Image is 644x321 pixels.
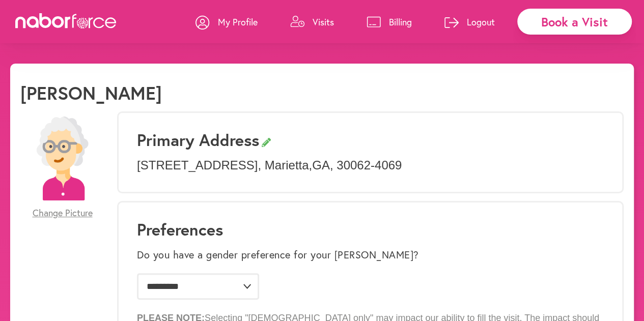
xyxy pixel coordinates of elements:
[137,220,604,239] h1: Preferences
[137,130,604,150] h3: Primary Address
[20,82,162,104] h1: [PERSON_NAME]
[367,7,412,37] a: Billing
[313,16,334,28] p: Visits
[517,9,632,35] div: Book a Visit
[467,16,495,28] p: Logout
[218,16,258,28] p: My Profile
[137,158,604,173] p: [STREET_ADDRESS] , Marietta , GA , 30062-4069
[290,7,334,37] a: Visits
[195,7,258,37] a: My Profile
[444,7,495,37] a: Logout
[137,249,419,261] label: Do you have a gender preference for your [PERSON_NAME]?
[389,16,412,28] p: Billing
[20,116,104,200] img: efc20bcf08b0dac87679abea64c1faab.png
[33,208,93,219] span: Change Picture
